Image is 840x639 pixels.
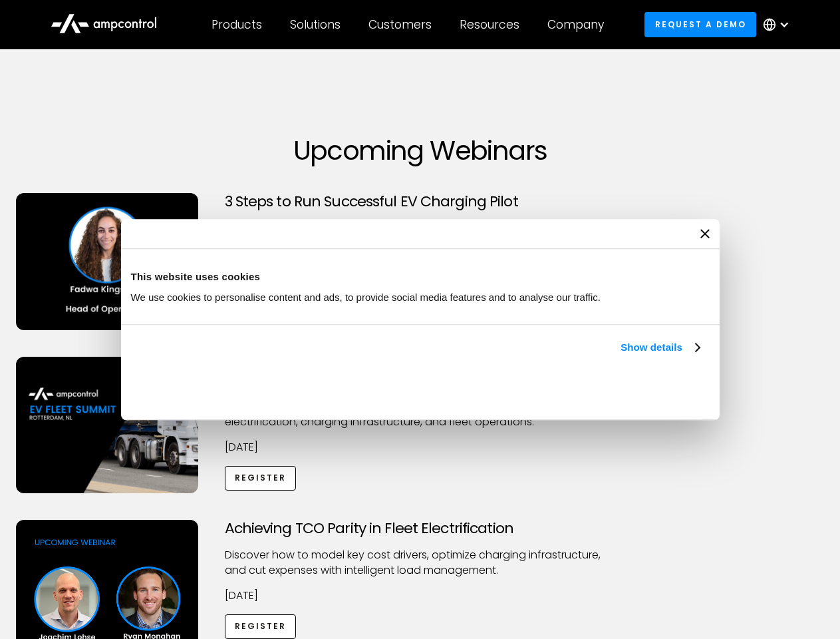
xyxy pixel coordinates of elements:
[211,17,262,32] div: Products
[368,17,432,32] div: Customers
[290,17,341,32] div: Solutions
[225,548,616,578] p: Discover how to model key cost drivers, optimize charging infrastructure, and cut expenses with i...
[131,292,601,303] span: We use cookies to personalise content and ads, to provide social media features and to analyse ou...
[225,588,616,603] p: [DATE]
[621,339,699,355] a: Show details
[700,229,710,238] button: Close banner
[644,12,756,37] a: Request a demo
[225,193,616,210] h3: 3 Steps to Run Successful EV Charging Pilot
[225,440,616,455] p: [DATE]
[547,17,604,32] div: Company
[131,269,710,285] div: This website uses cookies
[225,614,297,639] a: Register
[225,466,297,491] a: Register
[225,520,616,537] h3: Achieving TCO Parity in Fleet Electrification
[460,17,519,32] div: Resources
[16,134,825,166] h1: Upcoming Webinars
[513,371,704,409] button: Okay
